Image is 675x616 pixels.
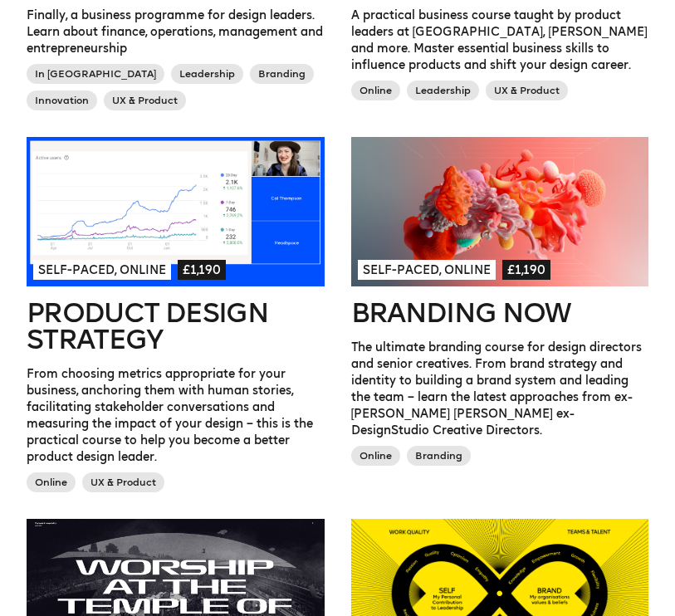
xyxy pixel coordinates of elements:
span: UX & Product [486,81,568,100]
span: Online [351,81,400,100]
a: Self-paced, Online£1,190Branding NowThe ultimate branding course for design directors and senior ... [351,137,649,472]
p: A practical business course taught by product leaders at [GEOGRAPHIC_DATA], [PERSON_NAME] and mor... [351,7,649,74]
span: Innovation [27,90,97,110]
span: Branding [250,64,314,84]
p: The ultimate branding course for design directors and senior creatives. From brand strategy and i... [351,340,649,439]
span: £1,190 [178,260,226,280]
span: UX & Product [104,90,186,110]
p: From choosing metrics appropriate for your business, anchoring them with human stories, facilitat... [27,366,325,466]
span: Self-paced, Online [358,260,496,280]
span: Online [351,446,400,466]
span: £1,190 [502,260,550,280]
span: Leadership [407,81,479,100]
span: Branding [407,446,471,466]
h2: Product Design Strategy [27,300,325,353]
span: Leadership [171,64,243,84]
a: Self-paced, Online£1,190Product Design StrategyFrom choosing metrics appropriate for your busines... [27,137,325,498]
p: Finally, a business programme for design leaders. Learn about finance, operations, management and... [27,7,325,57]
span: Self-paced, Online [33,260,171,280]
span: In [GEOGRAPHIC_DATA] [27,64,164,84]
span: UX & Product [82,472,164,492]
span: Online [27,472,76,492]
h2: Branding Now [351,300,649,326]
